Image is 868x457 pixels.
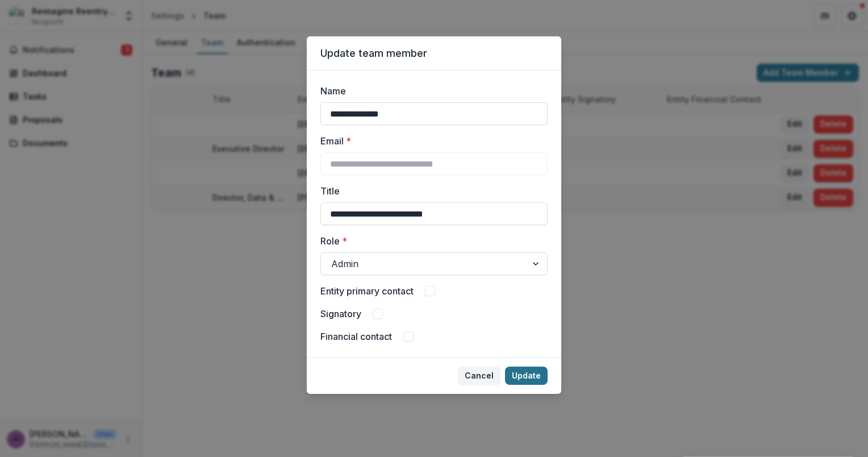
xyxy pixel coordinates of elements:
label: Financial contact [320,330,392,343]
label: Entity primary contact [320,284,414,298]
button: Cancel [458,367,500,385]
label: Role [320,234,541,248]
header: Update team member [307,36,561,70]
label: Email [320,134,541,148]
button: Update [505,367,548,385]
label: Signatory [320,307,361,321]
label: Name [320,84,541,98]
label: Title [320,184,541,198]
